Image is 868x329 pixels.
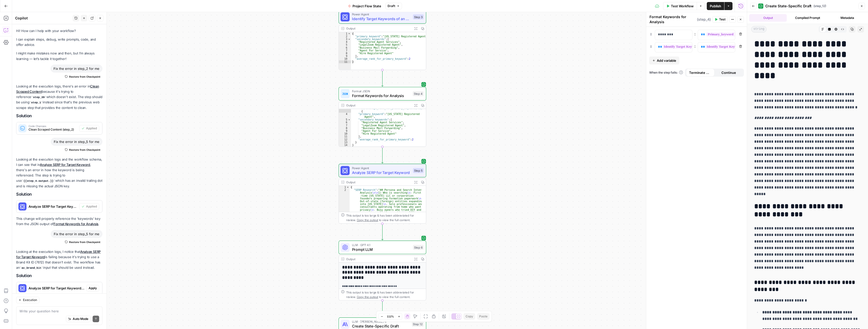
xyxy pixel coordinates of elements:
[352,247,411,252] span: Prompt LLM
[339,144,351,146] div: 14
[29,101,43,104] code: step_1
[339,32,351,35] div: 1
[16,249,102,271] p: Looking at the execution logs, I notice that is failing because it's trying to use a Brand Kit ID...
[385,3,402,9] button: Draft
[31,96,46,99] code: step_39
[29,204,77,209] span: Analyze SERP for Target Keyword (step_5)
[339,186,350,189] div: 1
[694,43,696,49] span: :
[813,4,826,8] span: ( step_12 )
[346,257,411,261] div: Output
[828,14,866,22] button: Metadata
[357,218,378,222] span: Copy the output
[16,51,102,61] p: I might make mistakes now and then, but I’m always learning — let’s tackle it together!
[382,224,383,240] g: Edge from step_5 to step_6
[339,10,426,70] div: Power AgentIdentify Target Keywords of an ArticleStep 3Output{ "primary_keyword":"[US_STATE] Regi...
[16,297,39,303] button: Execution
[29,125,77,127] span: Code Changes
[352,243,411,247] span: LLM · GPT-4.1
[15,16,71,21] div: Copilot
[352,323,410,329] span: Create State-Specific Draft
[387,314,394,318] span: 112%
[23,298,37,302] span: Execution
[352,4,381,9] span: Project Flow State
[29,286,84,291] span: Analyze SERP for Target Keyword (step_5)
[16,84,99,94] a: Clean Scraped Content
[789,14,826,22] button: Compiled Prompt
[86,285,99,291] button: Apply
[346,213,424,222] div: This output is too large & has been abbreviated for review. to view the full content.
[339,49,351,52] div: 7
[765,4,811,9] span: Create State-Specific Draft
[79,125,99,132] button: Applied
[339,132,351,135] div: 10
[16,37,102,47] p: I can explain steps, debug, write prompts, code, and offer advice.
[86,126,97,131] span: Applied
[388,4,395,8] span: Draft
[339,121,351,124] div: 6
[352,166,411,170] span: Power Agent
[16,113,102,118] h2: Solution
[352,89,411,94] span: Format JSON
[346,186,349,189] span: Toggle code folding, rows 1 through 3
[352,93,411,98] span: Format Keywords for Analysis
[710,4,721,9] span: Publish
[346,180,411,184] div: Output
[721,70,736,75] span: Continue
[66,316,91,322] button: Auto Mode
[53,222,98,226] a: Format Keywords for Analysis
[339,41,351,43] div: 4
[382,301,383,317] g: Edge from step_6 to step_12
[649,56,679,65] button: Add variable
[339,135,351,138] div: 11
[649,14,696,24] textarea: Format Keywords for Analysis
[63,239,102,245] button: Restore from Checkpoint
[339,43,351,46] div: 5
[689,70,712,75] span: Terminate Workflow
[352,170,411,175] span: Analyze SERP for Target Keyword
[79,203,99,210] button: Applied
[413,14,424,19] div: Step 3
[16,84,102,110] p: Looking at the execution logs, there's an error in because it's trying to reference which doesn't...
[464,313,475,320] button: Copy
[339,55,351,57] div: 9
[339,138,351,141] div: 12
[346,103,411,108] div: Output
[657,58,676,63] span: Add variable
[339,124,351,127] div: 7
[73,317,88,321] span: Auto Mode
[348,118,351,121] span: Toggle code folding, rows 5 through 11
[348,38,351,41] span: Toggle code folding, rows 3 through 9
[346,26,411,31] div: Output
[16,216,102,227] p: This change will properly reference the 'keywords' key from the JSON output of .
[69,240,100,244] span: Restore from Checkpoint
[352,16,411,22] span: Identify Target Keywords of an Article
[16,273,102,278] h2: Solution
[339,130,351,132] div: 9
[413,245,424,250] div: Step 6
[649,70,683,75] a: When the step fails:
[352,12,411,17] span: Power Agent
[339,127,351,130] div: 8
[663,2,697,10] button: Test Workflow
[719,17,725,22] span: Test
[16,192,102,197] h2: Solution
[16,250,101,259] a: Analyze SERP for Target Keyword
[69,75,100,79] span: Restore from Checkpoint
[466,314,473,319] span: Copy
[345,2,384,10] button: Project Flow State
[339,113,351,118] div: 4
[16,157,102,189] p: Looking at the execution logs and the workflow schema, I can see that in , there's an error in ho...
[339,87,426,147] div: Format JSONFormat Keywords for AnalysisStep 4Output ,\"average_rank_for_primary_keyword\":2}": { ...
[339,118,351,121] div: 5
[694,31,696,37] span: :
[479,314,487,319] span: Paste
[40,163,90,167] a: Analyze SERP for Target Keyword
[20,266,43,270] code: ac_brand_kit
[346,290,424,299] div: This output is too large & has been abbreviated for review. to view the full content.
[413,168,424,173] div: Step 5
[348,32,351,35] span: Toggle code folding, rows 1 through 11
[339,46,351,49] div: 6
[86,204,97,209] span: Applied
